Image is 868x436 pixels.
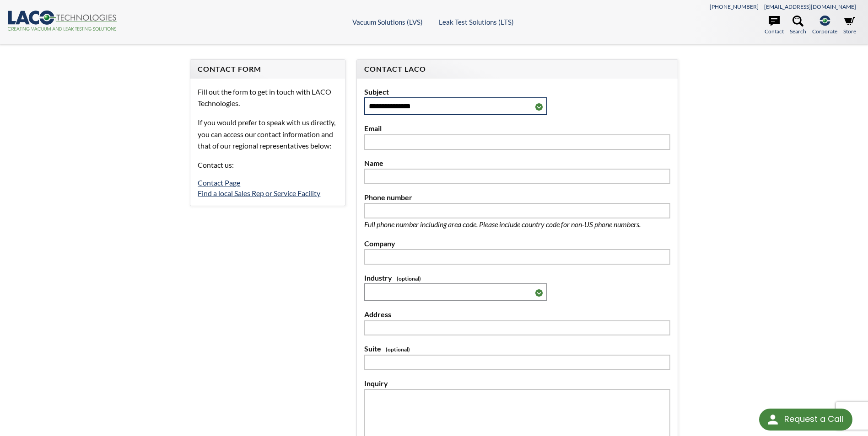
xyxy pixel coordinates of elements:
[364,272,670,284] label: Industry
[364,308,670,320] label: Address
[364,191,670,203] label: Phone number
[812,27,837,36] span: Corporate
[439,18,514,26] a: Leak Test Solutions (LTS)
[364,238,670,250] label: Company
[710,3,759,10] a: [PHONE_NUMBER]
[364,122,670,134] label: Email
[352,18,423,26] a: Vacuum Solutions (LVS)
[364,218,670,230] p: Full phone number including area code. Please include country code for non-US phone numbers.
[766,412,780,427] img: round button
[198,86,337,109] p: Fill out the form to get in touch with LACO Technologies.
[198,117,337,152] p: If you would prefer to speak with us directly, you can access our contact information and that of...
[364,343,670,355] label: Suite
[364,64,670,74] h4: Contact LACO
[843,16,856,36] a: Store
[364,157,670,169] label: Name
[759,409,852,431] div: Request a Call
[765,16,784,36] a: Contact
[198,159,337,171] p: Contact us:
[764,3,856,10] a: [EMAIL_ADDRESS][DOMAIN_NAME]
[784,409,843,430] div: Request a Call
[198,64,337,74] h4: Contact Form
[364,86,670,98] label: Subject
[198,189,320,197] a: Find a local Sales Rep or Service Facility
[364,378,670,389] label: Inquiry
[790,16,806,36] a: Search
[198,178,240,187] a: Contact Page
